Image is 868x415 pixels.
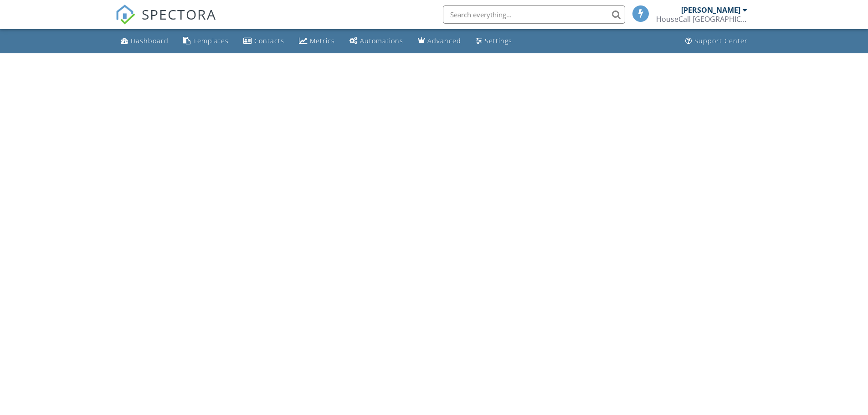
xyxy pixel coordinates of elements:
[117,33,172,50] a: Dashboard
[427,36,461,45] div: Advanced
[115,12,216,31] a: SPECTORA
[656,15,747,24] div: HouseCall Fort Benning
[142,5,216,24] span: SPECTORA
[254,36,284,45] div: Contacts
[180,33,232,50] a: Templates
[443,5,625,24] input: Search everything...
[414,33,465,50] a: Advanced
[681,5,740,15] div: [PERSON_NAME]
[485,36,512,45] div: Settings
[472,33,516,50] a: Settings
[115,5,135,25] img: The Best Home Inspection Software - Spectora
[131,36,169,45] div: Dashboard
[193,36,229,45] div: Templates
[360,36,403,45] div: Automations
[694,36,748,45] div: Support Center
[346,33,407,50] a: Automations (Basic)
[240,33,288,50] a: Contacts
[682,33,751,50] a: Support Center
[295,33,339,50] a: Metrics
[310,36,335,45] div: Metrics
